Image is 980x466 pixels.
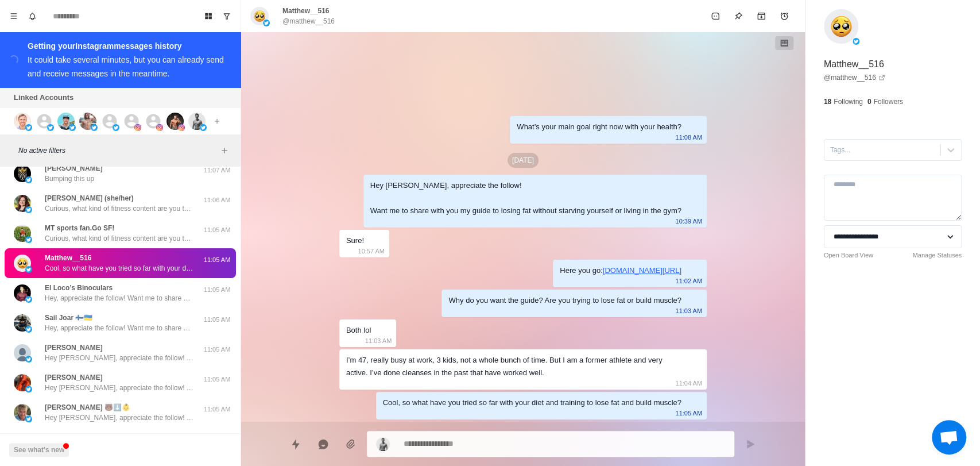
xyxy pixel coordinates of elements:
img: picture [14,284,31,302]
button: Send message [739,433,762,456]
img: picture [250,7,269,25]
p: Hey, appreciate the follow! Want me to share with you my guide to losing fat without starving you... [45,323,194,333]
img: picture [25,415,32,422]
p: @matthew__516 [282,16,335,26]
img: picture [57,113,75,130]
div: I’m 47, really busy at work, 3 kids, not a whole bunch of time. But I am a former athlete and ver... [346,354,681,379]
img: picture [824,9,858,44]
img: picture [200,124,207,131]
p: Curious, what kind of fitness content are you the most interested in? Always looking to see what ... [45,203,194,214]
img: picture [14,195,31,212]
button: Reply with AI [312,433,335,456]
img: picture [25,206,32,213]
button: Pin [727,5,750,28]
img: picture [69,124,76,131]
div: Why do you want the guide? Are you trying to lose fat or build muscle? [448,294,681,307]
img: picture [156,124,163,131]
p: Curious, what kind of fitness content are you the most interested in? Always looking to see what ... [45,233,194,244]
p: 11:06 AM [203,195,231,205]
p: Matthew__516 [824,57,884,71]
p: Matthew__516 [282,6,329,16]
img: picture [166,113,184,130]
p: Hey [PERSON_NAME], appreciate the follow! Want me to share with you my guide to losing fat withou... [45,383,194,393]
p: Sail Joar 🇫🇮🇺🇦 [45,313,92,323]
p: [PERSON_NAME] [45,163,103,174]
p: Bumping this up [45,174,94,184]
p: Matthew__516 [45,253,91,263]
p: [PERSON_NAME] [45,342,103,353]
p: 11:03 AM [365,334,392,347]
p: Hey [PERSON_NAME], appreciate the follow! Want me to share with you my guide to losing fat withou... [45,413,194,423]
img: picture [178,124,185,131]
p: [PERSON_NAME] 🐻⬇️👶 [45,402,130,413]
p: 11:05 AM [675,407,702,419]
button: Show unread conversations [218,7,236,25]
img: picture [113,124,119,131]
img: picture [14,165,31,182]
img: picture [188,113,206,130]
p: [PERSON_NAME] [45,372,103,383]
img: picture [91,124,98,131]
p: Hey [PERSON_NAME], appreciate the follow! Want me to share with you my guide to losing fat withou... [45,353,194,363]
p: 11:04 AM [675,377,702,390]
div: Sure! [346,234,364,247]
img: picture [79,113,96,130]
button: Menu [5,7,23,25]
p: [DATE] [508,153,539,168]
p: 10:57 AM [358,245,384,257]
a: [DOMAIN_NAME][URL] [603,266,681,275]
p: Following [834,97,863,107]
p: 11:05 AM [203,315,231,325]
p: 11:05 AM [203,255,231,265]
p: 11:05 AM [203,375,231,384]
div: Cool, so what have you tried so far with your diet and training to lose fat and build muscle? [383,396,681,409]
button: Archive [750,5,773,28]
img: picture [14,314,31,332]
button: Add media [339,433,362,456]
a: Open Board View [824,251,873,260]
a: Open chat [932,420,966,455]
p: 11:03 AM [675,305,702,317]
img: picture [25,266,32,273]
img: picture [25,176,32,183]
button: Add reminder [773,5,796,28]
img: picture [25,236,32,243]
p: 18 [824,97,831,107]
img: picture [25,296,32,303]
button: Add filters [218,144,231,157]
p: 11:08 AM [675,131,702,144]
button: See what's new [9,443,69,457]
div: Here you go: [560,264,681,277]
img: picture [47,124,54,131]
p: Linked Accounts [14,92,73,103]
p: [PERSON_NAME] (she/her) [45,193,134,203]
img: picture [376,437,390,451]
img: picture [25,386,32,392]
p: 10:39 AM [675,215,702,228]
a: @matthew__516 [824,72,885,83]
p: Cool, so what have you tried so far with your diet and training to lose fat and build muscle? [45,263,194,274]
button: Add account [210,114,224,128]
p: 11:05 AM [203,345,231,355]
img: picture [25,124,32,131]
p: Hey, appreciate the follow! Want me to share with you my guide to losing fat without starving you... [45,293,194,303]
p: 11:05 AM [203,285,231,295]
button: Board View [199,7,218,25]
p: 11:05 AM [203,225,231,235]
a: Manage Statuses [912,251,962,260]
p: 11:07 AM [203,165,231,175]
div: What’s your main goal right now with your health? [517,121,681,133]
img: picture [25,356,32,363]
img: picture [14,344,31,361]
div: Hey [PERSON_NAME], appreciate the follow! Want me to share with you my guide to losing fat withou... [370,179,681,217]
img: picture [14,225,31,242]
p: Toto [45,432,59,442]
p: 11:02 AM [675,275,702,287]
p: 0 [867,97,871,107]
div: It could take several minutes, but you can already send and receive messages in the meantime. [28,55,224,78]
img: picture [263,20,270,26]
p: No active filters [18,145,218,156]
div: Getting your Instagram messages history [28,39,227,53]
img: picture [853,38,859,45]
img: picture [134,124,141,131]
